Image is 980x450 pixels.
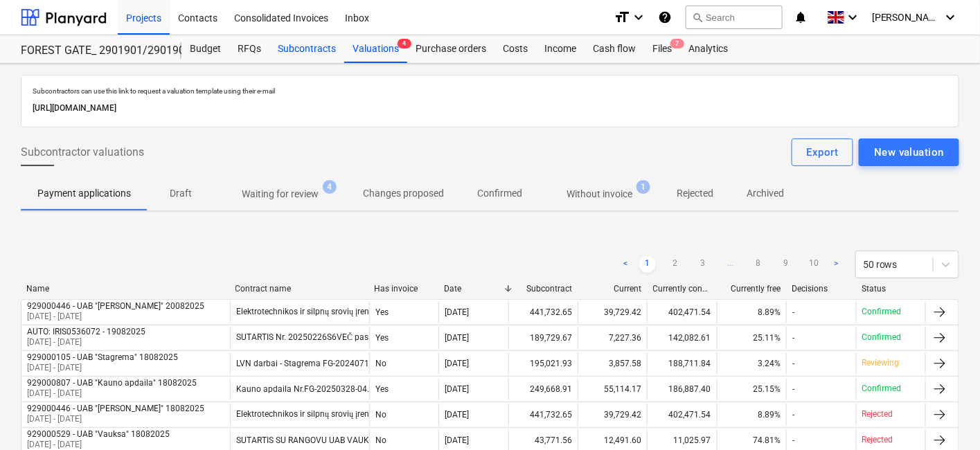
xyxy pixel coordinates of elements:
span: 74.81% [753,435,781,445]
div: 441,732.65 [508,404,578,426]
i: format_size [614,9,630,26]
p: Confirmed [477,186,522,201]
p: Rejected [862,434,893,446]
a: Costs [495,35,536,63]
p: [DATE] - [DATE] [27,336,145,348]
div: Date [444,284,503,294]
a: Previous page [617,256,634,273]
div: Valuations [344,35,407,63]
p: Confirmed [862,332,902,343]
div: Currently free [722,284,781,294]
div: [DATE] [445,410,469,420]
div: Subcontract [514,284,573,294]
a: Subcontracts [269,35,344,63]
i: keyboard_arrow_down [630,9,647,26]
a: Page 10 [805,256,822,273]
div: - [792,384,794,394]
span: 25.11% [753,333,781,343]
div: 186,887.40 [647,378,716,400]
a: Page 9 [778,256,794,273]
p: [URL][DOMAIN_NAME] [33,101,947,116]
div: [DATE] [445,384,469,394]
p: Waiting for review [242,187,319,201]
p: Rejected [862,408,893,420]
div: 929000446 - UAB "[PERSON_NAME]" 20082025 [27,301,204,311]
a: Budget [181,35,229,63]
div: LVN darbai - Stagrema FG-20240710-01 [236,359,386,368]
span: 4 [323,180,337,194]
div: [DATE] [445,333,469,343]
div: 929000105 - UAB "Stagrema" 18082025 [27,352,178,362]
div: Kauno apdaila Nr.FG-20250328-04.pdf [236,384,382,394]
div: New valuation [874,143,944,161]
p: Archived [747,186,784,201]
div: 402,471.54 [647,301,716,323]
div: Decisions [792,284,851,294]
span: 1 [636,180,650,194]
div: Elektrotechnikos ir silpnų srovių įrengimas - Milera FG-20240910-01 [236,307,487,317]
div: 188,711.84 [647,352,716,375]
div: 142,082.61 [647,327,716,349]
p: Reviewing [862,357,900,369]
span: search [692,12,703,23]
span: 3.24% [758,359,781,368]
div: [DATE] [445,359,469,368]
span: 4 [398,39,411,48]
div: Export [807,143,839,161]
p: Confirmed [862,306,902,318]
div: 39,729.42 [578,301,647,323]
div: AUTO: IRIS0536072 - 19082025 [27,327,145,336]
p: [DATE] - [DATE] [27,388,197,399]
div: - [792,435,794,445]
a: Page 3 [695,256,711,273]
p: [DATE] - [DATE] [27,413,204,425]
div: 441,732.65 [508,301,578,323]
div: [DATE] [445,307,469,317]
a: Cash flow [585,35,644,63]
div: 929000446 - UAB "[PERSON_NAME]" 18082025 [27,404,204,413]
p: [DATE] - [DATE] [27,362,178,374]
div: Yes [369,301,438,323]
span: 25.15% [753,384,781,394]
p: Payment applications [37,186,131,201]
span: 7 [670,39,684,48]
div: Elektrotechnikos ir silpnų srovių įrengimas - Milera FG-20240910-01 [236,409,487,420]
a: Analytics [680,35,736,63]
a: Income [536,35,585,63]
i: Knowledge base [658,9,672,26]
div: 929000529 - UAB "Vauksa" 18082025 [27,429,170,439]
button: Search [686,6,783,29]
a: Page 8 [750,256,767,273]
span: 8.89% [758,307,781,317]
iframe: Chat Widget [911,384,980,450]
div: No [369,404,438,426]
div: Files [644,35,680,63]
div: Yes [369,378,438,400]
div: Yes [369,327,438,349]
p: Confirmed [862,383,902,395]
span: 8.89% [758,410,781,420]
a: ... [722,256,739,273]
a: Next page [828,256,844,273]
div: 55,114.17 [578,378,647,400]
div: Current [583,284,642,294]
i: keyboard_arrow_down [943,9,959,26]
div: 249,668.91 [508,378,578,400]
a: RFQs [229,35,269,63]
div: - [792,410,794,420]
div: - [792,307,794,317]
div: SUTARTIS Nr. 20250226S6VEČ pasirašyta.pdf [236,332,408,343]
div: - [792,359,794,368]
a: Files7 [644,35,680,63]
div: SUTARTIS SU RANGOVU UAB VAUKSA Nr. LT-20250312-55 [236,435,454,445]
p: Subcontractors can use this link to request a valuation template using their e-mail [33,87,947,96]
div: 402,471.54 [647,404,716,426]
div: - [792,333,794,343]
div: 189,729.67 [508,327,578,349]
div: Currently confirmed total [653,284,712,294]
